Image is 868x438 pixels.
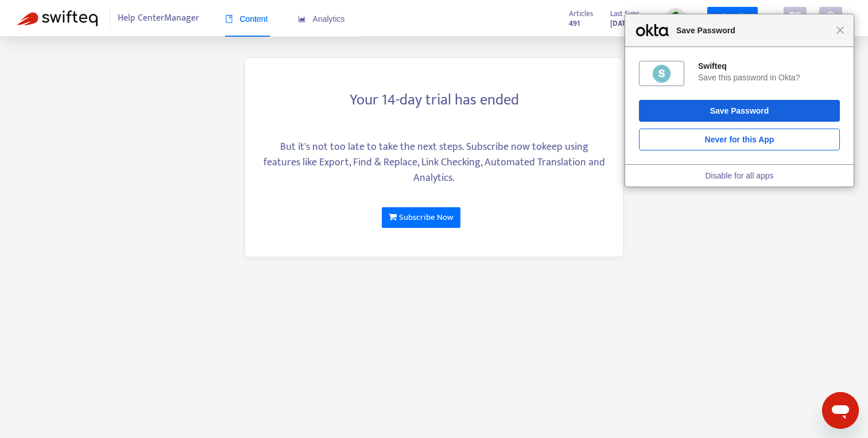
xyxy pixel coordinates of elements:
h3: Your 14-day trial has ended [262,91,606,110]
img: 8+uwTIAAAABklEQVQDAESOgsI1YMvbAAAAAElFTkSuQmCC [652,64,672,84]
img: sync.dc5367851b00ba804db3.png [669,11,683,25]
strong: [DATE] 11:25 [610,17,649,30]
span: Articles [569,7,593,20]
button: Save Password [639,100,840,122]
span: Last Sync [610,7,640,20]
span: Analytics [298,14,345,24]
span: Help Center Manager [118,7,199,29]
span: appstore [788,11,802,25]
a: Subscribe Now [382,207,460,228]
a: Subscribe [707,7,758,28]
span: Save Password [671,24,836,37]
div: But it's not too late to take the next steps. Subscribe now to keep using features like Export, F... [262,139,606,186]
span: book [225,15,233,23]
strong: 491 [569,17,580,30]
span: user [824,11,838,25]
div: Swifteq [698,61,840,71]
span: Content [225,14,268,24]
img: Swifteq [17,10,98,26]
span: area-chart [298,15,306,23]
div: Save this password in Okta? [698,72,840,83]
button: Never for this App [639,129,840,150]
iframe: Button to launch messaging window [822,392,859,429]
a: Disable for all apps [705,171,773,180]
span: Close [836,26,844,34]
